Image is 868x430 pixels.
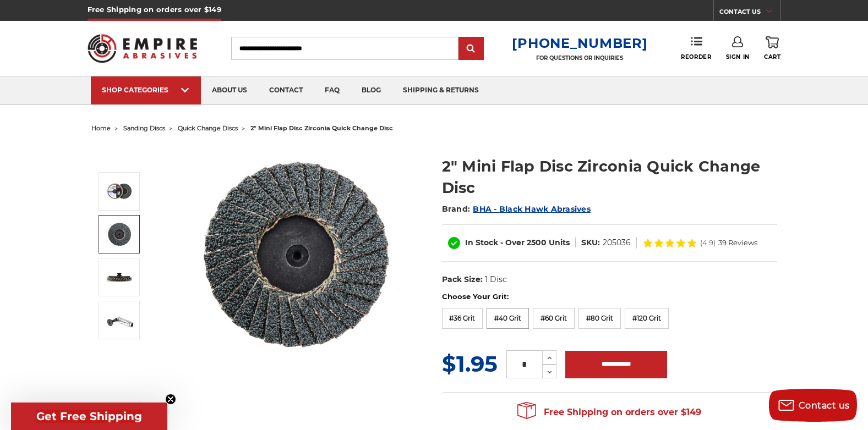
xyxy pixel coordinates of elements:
[764,36,780,60] a: Cart
[88,27,198,70] img: Empire Abrasives
[442,350,498,377] span: $1.95
[442,204,471,214] span: Brand:
[123,124,165,132] a: sanding discs
[718,239,757,246] span: 39 Reviews
[700,239,716,246] span: (4.9)
[726,53,750,60] span: Sign In
[719,5,780,21] a: CONTACT US
[681,36,711,60] a: Reorder
[185,144,406,364] img: Black Hawk Abrasives 2-inch Zirconia Flap Disc with 60 Grit Zirconia for Smooth Finishing
[178,124,238,132] a: quick change discs
[442,274,483,285] dt: Pack Size:
[106,220,133,248] img: BHA 2" Zirconia Flap Disc, 60 Grit, for Efficient Surface Blending
[250,124,393,132] span: 2" mini flap disc zirconia quick change disc
[549,238,570,247] span: Units
[392,76,490,104] a: shipping & returns
[36,410,142,423] span: Get Free Shipping
[485,274,507,285] dd: 1 Disc
[603,237,631,249] dd: 205036
[11,403,167,430] div: Get Free ShippingClose teaser
[681,53,711,60] span: Reorder
[512,35,647,51] a: [PHONE_NUMBER]
[102,86,190,94] div: SHOP CATEGORIES
[442,291,777,302] label: Choose Your Grit:
[527,238,547,247] span: 2500
[799,400,850,411] span: Contact us
[106,263,133,291] img: Side View of BHA 2-Inch Quick Change Flap Disc with Male Roloc Connector for Die Grinders
[460,38,482,60] input: Submit
[465,238,498,247] span: In Stock
[91,124,111,132] a: home
[500,238,525,247] span: - Over
[314,76,351,104] a: faq
[581,237,600,249] dt: SKU:
[351,76,392,104] a: blog
[764,53,780,60] span: Cart
[442,156,777,199] h1: 2" Mini Flap Disc Zirconia Quick Change Disc
[258,76,314,104] a: contact
[769,389,857,422] button: Contact us
[473,204,591,214] a: BHA - Black Hawk Abrasives
[201,76,258,104] a: about us
[106,178,133,205] img: Black Hawk Abrasives 2-inch Zirconia Flap Disc with 60 Grit Zirconia for Smooth Finishing
[165,394,176,405] button: Close teaser
[106,306,133,334] img: 2" Quick Change Flap Disc Mounted on Die Grinder for Precision Metal Work
[512,54,647,62] p: FOR QUESTIONS OR INQUIRIES
[517,401,701,423] span: Free Shipping on orders over $149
